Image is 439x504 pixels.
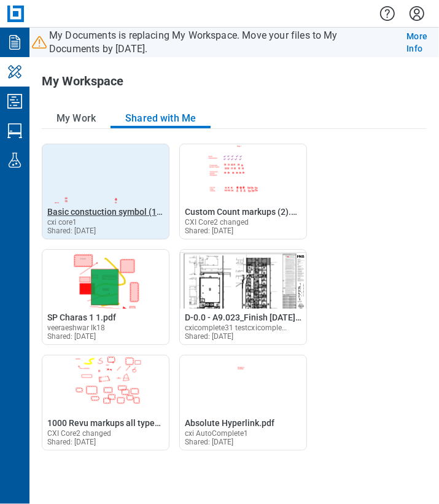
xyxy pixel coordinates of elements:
[406,30,439,55] a: More Info
[5,91,25,111] svg: Studio Projects
[185,438,233,446] span: Shared: [DATE]
[185,429,249,438] span: cxi AutoComplete1
[42,74,123,94] h1: My Workspace
[47,418,174,428] span: 1000 Revu markups all types.pdf
[47,324,106,332] span: veeraeshwar lk18
[185,227,233,235] span: Shared: [DATE]
[185,312,311,322] span: D-0.0 - A9.023_Finish [DATE].pdf
[185,218,249,227] span: CXI Core2 changed
[47,218,77,227] span: cxi core1
[42,144,169,203] img: Basic constuction symbol (1).pdf
[42,144,169,239] div: Open Basic constuction symbol (1).pdf in Editor
[180,144,306,203] img: Custom Count markups (2).pdf
[47,227,96,235] span: Shared: [DATE]
[111,109,211,128] button: Shared with Me
[5,121,25,141] svg: Studio Sessions
[179,144,307,239] div: Open Custom Count markups (2).pdf in Editor
[179,355,307,451] div: Open Absolute Hyperlink.pdf in Editor
[42,249,169,345] div: Open SP Charas 1 1.pdf in Editor
[5,62,25,82] svg: My Workspace
[5,33,25,52] svg: Documents
[42,355,169,451] div: Open 1000 Revu markups all types.pdf in Editor
[47,429,112,438] span: CXI Core2 changed
[47,332,96,341] span: Shared: [DATE]
[185,332,233,341] span: Shared: [DATE]
[42,109,111,128] button: My Work
[5,150,25,170] svg: Labs
[185,324,297,332] span: cxicomplete31 testcxicomplete31
[47,312,116,322] span: SP Charas 1 1.pdf
[185,207,304,217] span: Custom Count markups (2).pdf
[42,250,169,309] img: SP Charas 1 1.pdf
[180,250,306,309] img: D-0.0 - A9.023_Finish 12.7.2020.pdf
[179,249,307,345] div: Open D-0.0 - A9.023_Finish 12.7.2020.pdf in Editor
[49,29,377,56] p: My Documents is replacing My Workspace. Move your files to My Documents by [DATE].
[47,207,175,217] span: Basic constuction symbol (1).pdf
[42,355,169,414] img: 1000 Revu markups all types.pdf
[180,355,306,414] img: Absolute Hyperlink.pdf
[407,3,427,24] button: Settings
[185,418,274,428] span: Absolute Hyperlink.pdf
[47,438,96,446] span: Shared: [DATE]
